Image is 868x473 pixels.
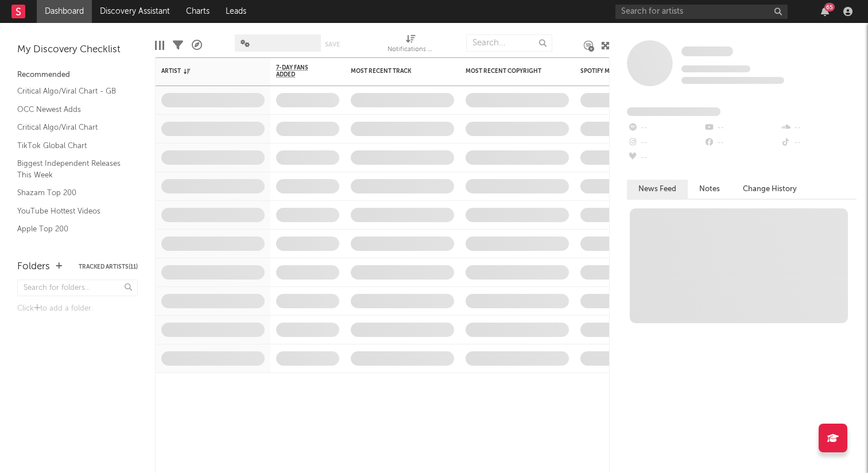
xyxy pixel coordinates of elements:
button: News Feed [627,180,688,199]
div: Most Recent Track [351,68,437,75]
div: -- [627,135,703,150]
div: -- [703,135,780,150]
div: Recommended [17,68,138,82]
a: OCC Newest Adds [17,103,126,116]
div: -- [703,121,780,135]
div: Spotify Monthly Listeners [580,68,666,75]
div: Filters [173,29,183,62]
span: Fans Added by Platform [627,107,720,116]
button: 65 [821,7,829,16]
a: Biggest Independent Releases This Week [17,157,126,181]
a: YouTube Hottest Videos [17,205,126,218]
div: -- [627,121,703,135]
div: -- [780,121,857,135]
a: Apple Top 200 [17,223,126,235]
div: A&R Pipeline [192,29,202,62]
a: Critical Algo/Viral Chart [17,121,126,134]
div: Edit Columns [155,29,164,62]
div: -- [627,150,703,165]
a: Some Artist [681,46,733,57]
input: Search for artists [615,5,788,19]
span: Some Artist [681,46,733,56]
a: TikTok Global Chart [17,139,126,152]
span: 0 fans last week [681,77,784,84]
input: Search... [466,34,552,52]
div: 65 [824,3,835,11]
button: Notes [688,180,731,199]
span: 7-Day Fans Added [276,64,322,78]
div: My Discovery Checklist [17,43,138,57]
div: Click to add a folder. [17,302,138,316]
button: Change History [731,180,808,199]
div: Folders [17,260,50,274]
div: -- [780,135,857,150]
div: Most Recent Copyright [466,68,552,75]
button: Tracked Artists(11) [79,264,138,270]
div: Notifications (Artist) [387,29,433,62]
button: Save [325,41,340,48]
a: Critical Algo/Viral Chart - GB [17,85,126,98]
span: Tracking Since: [DATE] [681,65,750,72]
div: Artist [161,68,247,75]
input: Search for folders... [17,280,138,296]
a: Shazam Top 200 [17,187,126,199]
div: Notifications (Artist) [387,43,433,57]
